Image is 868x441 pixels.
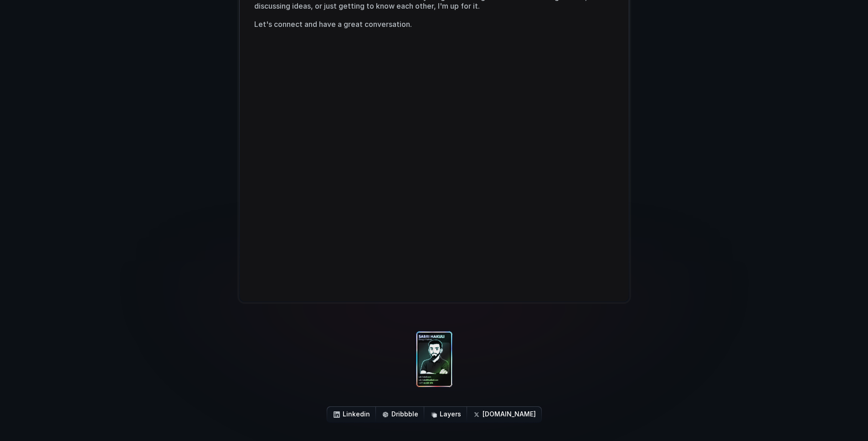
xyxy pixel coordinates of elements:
a: Layers [424,407,467,422]
a: Linkedin [327,407,375,422]
a: Dribbble [376,407,424,422]
a: [DOMAIN_NAME] [467,407,541,422]
p: Linkedin [343,410,370,418]
p: Let's connect and have a great conversation. [254,20,614,29]
p: [DOMAIN_NAME] [483,410,536,418]
p: Layers [440,410,461,418]
p: Dribbble [391,410,418,418]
